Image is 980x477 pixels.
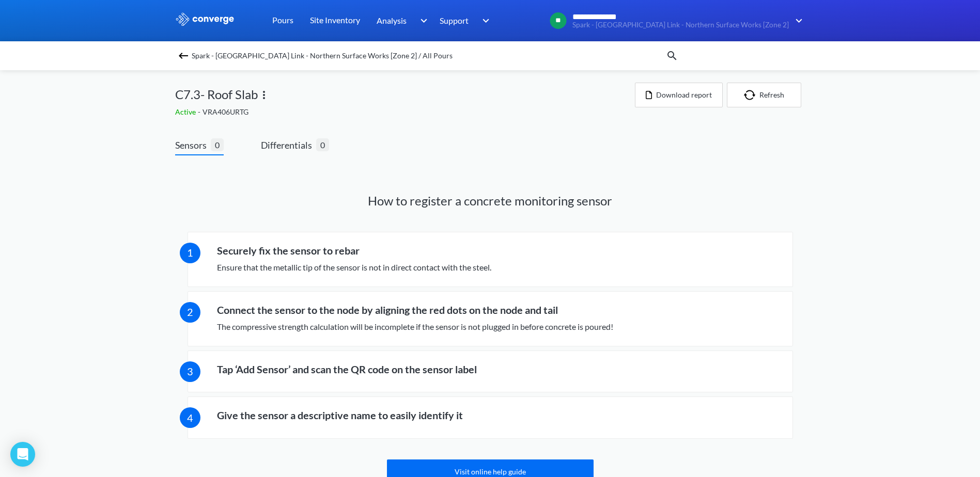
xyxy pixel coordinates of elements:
[177,50,190,62] img: backspace.svg
[180,407,200,428] div: 4
[175,106,635,118] div: VRA406URTG
[666,50,678,62] img: icon-search.svg
[217,363,477,376] div: Tap ‘Add Sensor’ and scan the QR code on the sensor label
[198,107,203,116] span: -
[175,138,211,152] span: Sensors
[175,193,805,209] h1: How to register a concrete monitoring sensor
[217,409,463,422] div: Give the sensor a descriptive name to easily identify it
[744,90,759,100] img: icon-refresh.svg
[413,14,430,27] img: downArrow.svg
[180,243,200,263] div: 1
[180,302,200,323] div: 2
[635,83,723,107] button: Download report
[217,245,491,257] div: Securely fix the sensor to rebar
[476,14,492,27] img: downArrow.svg
[175,107,198,116] span: Active
[646,91,652,99] img: icon-file.svg
[789,14,805,27] img: downArrow.svg
[10,442,35,467] div: Open Intercom Messenger
[217,320,613,333] div: The compressive strength calculation will be incomplete if the sensor is not plugged in before co...
[572,21,789,29] span: Spark - [GEOGRAPHIC_DATA] Link - Northern Surface Works [Zone 2]
[175,85,258,104] span: C7.3- Roof Slab
[180,361,200,382] div: 3
[377,14,407,27] span: Analysis
[217,304,613,316] div: Connect the sensor to the node by aligning the red dots on the node and tail
[727,83,801,107] button: Refresh
[192,49,453,63] span: Spark - [GEOGRAPHIC_DATA] Link - Northern Surface Works [Zone 2] / All Pours
[440,14,469,27] span: Support
[258,89,270,101] img: more.svg
[217,261,491,274] div: Ensure that the metallic tip of the sensor is not in direct contact with the steel.
[175,12,235,26] img: logo_ewhite.svg
[316,138,329,151] span: 0
[261,138,316,152] span: Differentials
[211,138,224,151] span: 0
